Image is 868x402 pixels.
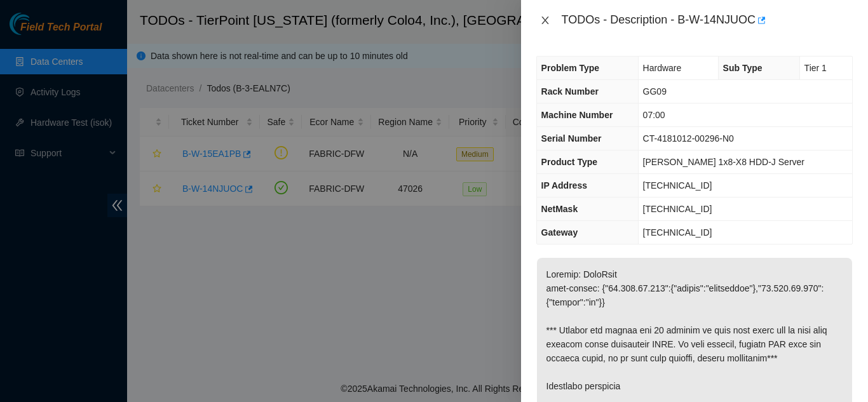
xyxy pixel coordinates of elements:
[723,63,763,73] span: Sub Type
[562,10,853,30] div: TODOs - Description - B-W-14NJUOC
[643,133,734,144] span: CT-4181012-00296-N0
[541,157,597,167] span: Product Type
[541,110,613,120] span: Machine Number
[643,227,712,238] span: [TECHNICAL_ID]
[541,86,599,97] span: Rack Number
[541,63,600,73] span: Problem Type
[643,157,804,167] span: [PERSON_NAME] 1x8-X8 HDD-J Server
[541,227,578,238] span: Gateway
[643,180,712,191] span: [TECHNICAL_ID]
[541,180,587,191] span: IP Address
[643,110,665,120] span: 07:00
[804,63,827,73] span: Tier 1
[536,15,554,27] button: Close
[541,133,602,144] span: Serial Number
[541,204,578,214] span: NetMask
[643,63,682,73] span: Hardware
[643,204,712,214] span: [TECHNICAL_ID]
[643,86,667,97] span: GG09
[540,15,550,25] span: close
